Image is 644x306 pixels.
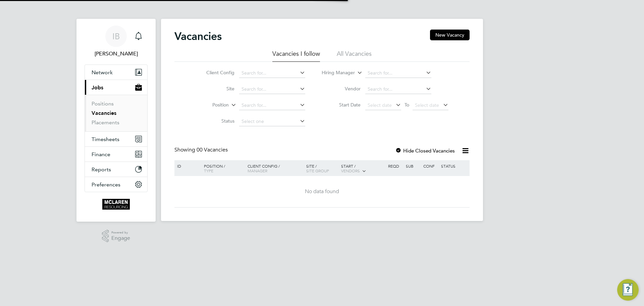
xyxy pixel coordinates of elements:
[196,70,234,76] label: Client Config
[204,168,213,173] span: Type
[402,100,411,109] span: To
[617,279,639,301] button: Engage Resource Center
[341,168,360,173] span: Vendors
[368,102,392,108] span: Select date
[76,19,156,222] nav: Main navigation
[92,69,113,76] span: Network
[175,160,199,172] div: ID
[197,146,228,153] span: 00 Vacancies
[85,132,147,146] button: Timesheets
[174,146,229,154] div: Showing
[239,69,305,78] input: Search for...
[190,102,229,108] label: Position
[239,117,305,126] input: Select one
[85,26,148,58] a: IB[PERSON_NAME]
[305,160,340,176] div: Site /
[199,160,246,176] div: Position /
[196,86,234,92] label: Site
[112,32,120,41] span: IB
[102,199,129,210] img: mclaren-logo-retina.png
[272,50,320,62] li: Vacancies I follow
[365,85,431,94] input: Search for...
[85,65,147,80] button: Network
[92,100,114,107] a: Positions
[111,235,130,241] span: Engage
[85,80,147,95] button: Jobs
[92,119,119,126] a: Placements
[92,110,116,116] a: Vacancies
[85,95,147,131] div: Jobs
[322,102,361,108] label: Start Date
[365,69,431,78] input: Search for...
[322,86,361,92] label: Vendor
[196,118,234,124] label: Status
[92,84,103,91] span: Jobs
[239,101,305,110] input: Search for...
[422,160,439,172] div: Conf
[404,160,422,172] div: Sub
[386,160,404,172] div: Reqd
[102,230,130,243] a: Powered byEngage
[339,160,386,177] div: Start /
[337,50,372,62] li: All Vacancies
[174,30,222,43] h2: Vacancies
[395,147,455,154] label: Hide Closed Vacancies
[439,160,469,172] div: Status
[111,230,130,235] span: Powered by
[415,102,439,108] span: Select date
[246,160,305,176] div: Client Config /
[85,177,147,192] button: Preferences
[92,181,120,188] span: Preferences
[92,166,111,173] span: Reports
[85,199,148,210] a: Go to home page
[306,168,329,173] span: Site Group
[85,50,148,58] span: Iryna Blair
[92,136,119,142] span: Timesheets
[430,30,470,40] button: New Vacancy
[239,85,305,94] input: Search for...
[85,162,147,177] button: Reports
[316,70,355,76] label: Hiring Manager
[248,168,267,173] span: Manager
[85,147,147,162] button: Finance
[92,151,110,158] span: Finance
[175,188,469,195] div: No data found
